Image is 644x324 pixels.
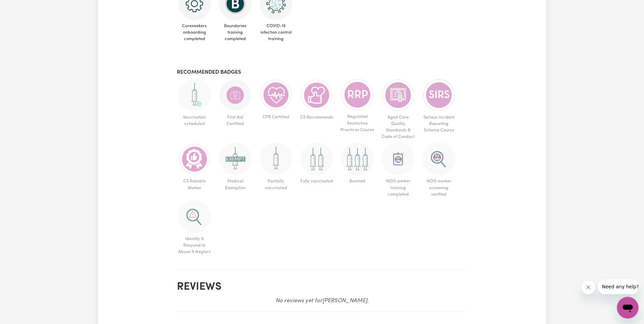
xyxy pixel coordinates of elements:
[4,5,41,10] span: Need any help?
[299,175,334,187] span: Fully vaccinated
[276,298,369,304] em: No reviews yet for [PERSON_NAME] .
[300,79,333,111] img: Care worker is recommended by Careseekers
[300,143,333,175] img: Care and support worker has received 2 doses of COVID-19 vaccine
[299,111,334,123] span: CS Recommends
[582,281,595,294] iframe: Close message
[382,79,415,111] img: CS Academy: Aged Care Quality Standards & Code of Conduct course completed
[421,111,457,137] span: Serious Incident Reporting Scheme Course
[219,143,252,175] img: Worker has a medical exemption and cannot receive COVID-19 vaccine
[177,281,467,293] h2: Reviews
[178,200,211,233] img: CS Academy: Identify & Respond to Abuse & Neglect in Aged & Disability course completed
[423,143,455,175] img: NDIS Worker Screening Verified
[598,279,639,294] iframe: Message from company
[341,79,374,111] img: CS Academy: Regulated Restrictive Practices course completed
[260,143,292,175] img: Care and support worker has received 1 dose of the COVID-19 vaccine
[381,175,416,200] span: NDIS worker training completed
[617,297,639,319] iframe: Button to launch messaging window
[423,79,455,111] img: CS Academy: Serious Incident Reporting Scheme course completed
[381,111,416,143] span: Aged Care Quality Standards & Code of Conduct
[178,79,211,111] img: Care and support worker has booked an appointment and is waiting for the first dose of the COVID-...
[218,20,253,45] span: Boundaries training completed
[218,111,253,130] span: First Aid Certified
[421,175,457,200] span: NDIS worker screening verified
[382,143,415,175] img: CS Academy: Introduction to NDIS Worker Training course completed
[340,111,375,136] span: Regulated Restrictive Practices Course
[341,143,374,175] img: Care and support worker has received booster dose of COVID-19 vaccination
[258,20,294,45] span: COVID-19 infection control training
[177,111,212,130] span: Vaccination scheduled
[218,175,253,194] span: Medical Exemption
[260,79,292,111] img: Care and support worker has completed CPR Certification
[340,175,375,187] span: Boosted
[219,79,252,111] img: Care and support worker has completed First Aid Certification
[178,143,211,175] img: Care worker is most reliable worker
[177,233,212,258] span: Identify & Respond to Abuse & Neglect
[177,20,212,45] span: Careseekers onboarding completed
[177,175,212,194] span: CS Reliable Worker
[258,175,294,194] span: Partially vaccinated
[258,111,294,123] span: CPR Certified
[177,69,467,76] h3: Recommended badges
